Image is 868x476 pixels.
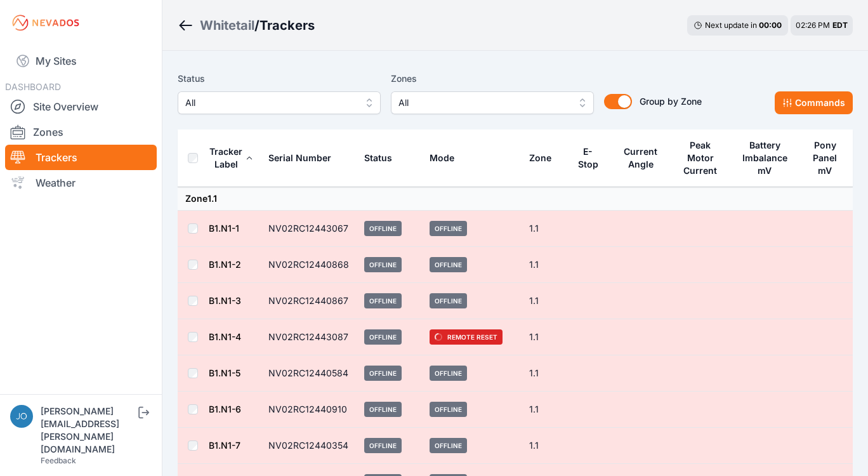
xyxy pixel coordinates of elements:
button: Zone [529,143,562,173]
td: NV02RC12443087 [261,319,357,355]
a: B1.N1-2 [209,259,241,270]
button: Status [364,143,402,173]
span: / [254,17,260,34]
button: Serial Number [268,143,341,173]
a: My Sites [5,46,157,76]
td: 1.1 [522,247,569,283]
td: 1.1 [522,283,569,319]
a: B1.N1-7 [209,440,240,451]
td: 1.1 [522,319,569,355]
div: Status [364,152,392,164]
button: Tracker Label [209,136,253,180]
div: Mode [430,152,454,164]
div: Battery Imbalance mV [740,139,789,177]
span: Offline [364,221,402,236]
button: Commands [775,91,853,114]
label: Status [178,71,381,86]
a: Feedback [41,456,76,465]
label: Zones [391,71,594,86]
span: Offline [430,438,467,453]
span: Offline [364,366,402,381]
span: Offline [364,438,402,453]
a: B1.N1-1 [209,223,239,234]
a: Trackers [5,145,157,170]
a: B1.N1-4 [209,331,241,342]
button: All [391,91,594,114]
td: 1.1 [522,428,569,464]
td: 1.1 [522,211,569,247]
h3: Trackers [260,17,315,34]
span: Offline [430,293,467,308]
span: Offline [364,293,402,308]
span: 02:26 PM [796,20,830,30]
div: 00 : 00 [759,20,782,30]
a: Site Overview [5,94,157,119]
span: Offline [430,257,467,272]
nav: Breadcrumb [178,9,315,42]
td: NV02RC12443067 [261,211,357,247]
button: Pony Panel mV [811,130,845,186]
span: Offline [430,221,467,236]
span: Offline [430,366,467,381]
span: Offline [364,329,402,345]
a: Whitetail [200,17,254,34]
div: Serial Number [268,152,331,164]
button: Current Angle [622,136,666,180]
div: Peak Motor Current [681,139,720,177]
img: joe.mikula@nevados.solar [10,405,33,428]
span: Remote Reset [430,329,503,345]
span: Group by Zone [640,96,702,107]
div: Current Angle [622,145,659,171]
a: Zones [5,119,157,145]
span: Next update in [705,20,757,30]
a: B1.N1-3 [209,295,241,306]
span: Offline [364,257,402,272]
div: Zone [529,152,551,164]
td: NV02RC12440910 [261,392,357,428]
button: Mode [430,143,464,173]
td: 1.1 [522,392,569,428]
div: Tracker Label [209,145,243,171]
td: NV02RC12440584 [261,355,357,392]
button: E-Stop [577,136,607,180]
div: Pony Panel mV [811,139,839,177]
td: NV02RC12440868 [261,247,357,283]
img: Nevados [10,13,81,33]
a: B1.N1-6 [209,404,241,414]
a: Weather [5,170,157,195]
td: NV02RC12440354 [261,428,357,464]
span: Offline [430,402,467,417]
td: Zone 1.1 [178,187,853,211]
button: Peak Motor Current [681,130,725,186]
div: E-Stop [577,145,599,171]
a: B1.N1-5 [209,367,240,378]
div: [PERSON_NAME][EMAIL_ADDRESS][PERSON_NAME][DOMAIN_NAME] [41,405,136,456]
button: Battery Imbalance mV [740,130,796,186]
span: DASHBOARD [5,81,61,92]
span: Offline [364,402,402,417]
button: All [178,91,381,114]
td: NV02RC12440867 [261,283,357,319]
td: 1.1 [522,355,569,392]
span: All [185,95,355,110]
span: All [398,95,569,110]
span: EDT [832,20,848,30]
